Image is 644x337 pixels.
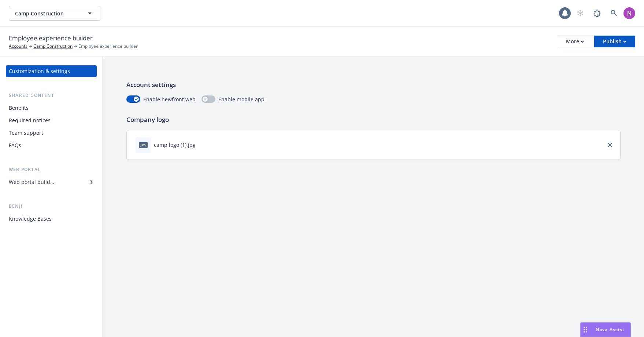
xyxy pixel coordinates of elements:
[199,141,204,149] button: download file
[9,115,51,126] div: Required notices
[594,36,635,47] button: Publish
[557,36,593,47] button: More
[126,115,621,124] p: Company logo
[9,102,29,114] div: Benefits
[596,326,625,333] span: Nova Assist
[580,322,631,337] button: Nova Assist
[607,6,621,21] a: Search
[6,139,97,151] a: FAQs
[6,92,97,99] div: Shared content
[6,102,97,114] a: Benefits
[6,213,97,225] a: Knowledge Bases
[33,43,73,50] a: Camp Construction
[623,7,635,19] img: photo
[6,166,97,173] div: Web portal
[143,95,196,103] span: Enable newfront web
[9,65,70,77] div: Customization & settings
[6,176,97,188] a: Web portal builder
[154,141,196,149] div: camp logo (1).jpg
[6,203,97,210] div: Benji
[6,127,97,139] a: Team support
[9,213,52,225] div: Knowledge Bases
[581,323,590,337] div: Drag to move
[566,36,584,47] div: More
[218,95,264,103] span: Enable mobile app
[9,127,43,139] div: Team support
[9,139,21,151] div: FAQs
[9,176,54,188] div: Web portal builder
[15,10,78,17] span: Camp Construction
[9,33,93,43] span: Employee experience builder
[6,115,97,126] a: Required notices
[9,43,27,50] a: Accounts
[6,65,97,77] a: Customization & settings
[603,36,626,47] div: Publish
[78,43,138,50] span: Employee experience builder
[606,141,614,149] a: close
[126,80,621,90] p: Account settings
[139,142,148,148] span: jpg
[9,6,100,21] button: Camp Construction
[573,6,588,21] a: Start snowing
[590,6,604,21] a: Report a Bug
